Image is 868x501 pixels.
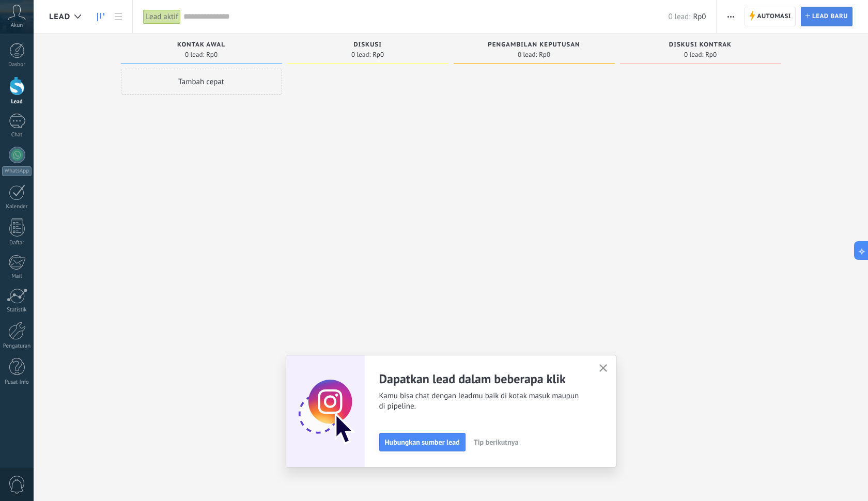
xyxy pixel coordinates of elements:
button: Tip berikutnya [469,434,523,450]
span: Rp0 [539,52,550,58]
span: lead baru [812,7,848,26]
span: Hubungkan sumber lead [385,439,460,446]
div: Tambah cepat [121,69,282,95]
span: 0 lead: [185,52,204,58]
div: Daftar [2,240,32,246]
h2: Dapatkan lead dalam beberapa klik [379,371,587,387]
span: Tip berikutnya [474,439,519,446]
div: Mail [2,273,32,280]
span: Akun [11,22,23,29]
button: Hubungkan sumber lead [379,433,466,451]
div: Pusat Info [2,379,32,386]
button: Lebih lanjut [723,7,738,26]
div: Dasbor [2,61,32,68]
span: Pengambilan keputusan [488,41,580,49]
span: Rp0 [705,52,717,58]
span: Kontak awal [177,41,225,49]
a: Lead [92,7,110,27]
span: Rp0 [373,52,384,58]
div: Diskusi [292,41,443,50]
span: Rp0 [693,12,706,22]
span: Automasi [757,7,791,26]
span: Diskusi [353,41,382,49]
span: Diskusi kontrak [669,41,732,49]
div: Kontak awal [126,41,277,50]
span: 0 lead: [684,52,703,58]
div: Statistik [2,307,32,314]
span: Kamu bisa chat dengan leadmu baik di kotak masuk maupun di pipeline. [379,391,587,412]
div: Pengambilan keputusan [459,41,610,50]
div: Lead aktif [143,9,181,24]
div: Chat [2,132,32,138]
span: Lead [49,12,70,22]
div: Pengaturan [2,343,32,350]
span: Rp0 [206,52,218,58]
span: 0 lead: [351,52,370,58]
div: Diskusi kontrak [625,41,776,50]
div: Kalender [2,203,32,210]
div: WhatsApp [2,166,32,176]
a: lead baru [801,7,853,26]
a: Automasi [745,7,796,26]
span: 0 lead: [668,12,690,22]
div: Lead [2,99,32,105]
span: 0 lead: [518,52,537,58]
a: Daftar [110,7,127,27]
